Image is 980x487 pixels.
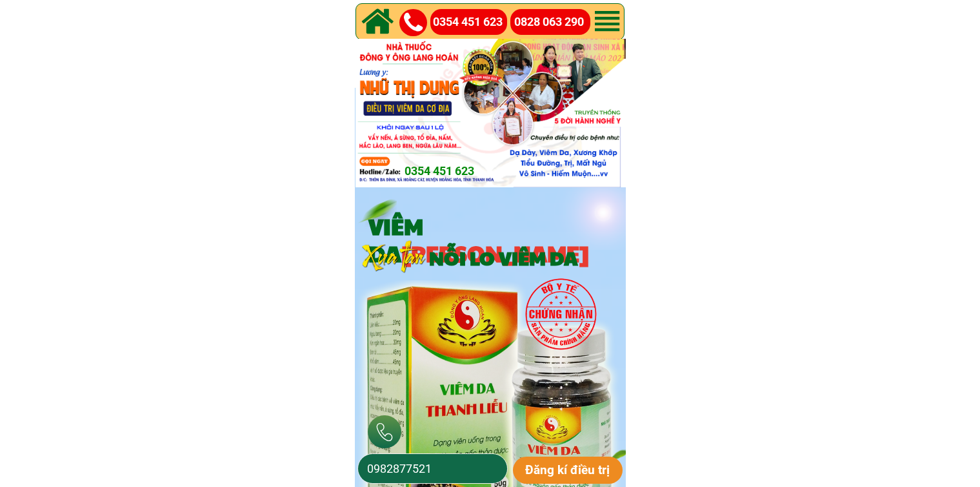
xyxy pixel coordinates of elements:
[514,13,591,32] a: 0828 063 290
[405,162,534,181] a: 0354 451 623
[401,237,589,269] span: [PERSON_NAME]
[429,246,653,269] h3: NỖI LO VIÊM DA
[433,13,509,32] a: 0354 451 623
[513,457,623,484] p: Đăng kí điều trị
[368,212,641,267] h3: VIÊM DA
[364,454,501,483] input: Số điện thoại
